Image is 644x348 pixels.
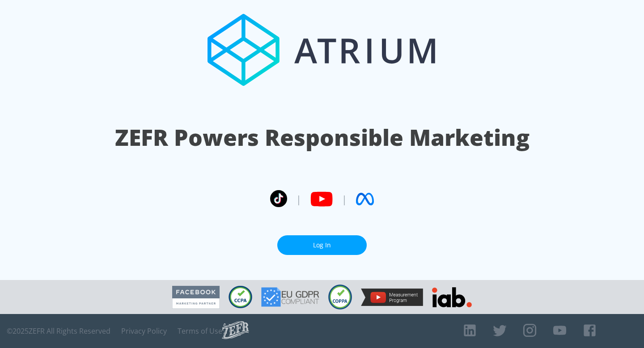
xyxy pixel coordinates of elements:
img: COPPA Compliant [328,284,352,310]
span: | [296,192,301,206]
img: CCPA Compliant [229,286,252,308]
a: Privacy Policy [121,327,167,335]
img: GDPR Compliant [261,287,319,307]
img: YouTube Measurement Program [361,289,423,306]
img: IAB [432,287,472,307]
img: Facebook Marketing Partner [172,286,220,309]
a: Log In [277,235,367,255]
span: | [342,192,347,206]
span: © 2025 ZEFR All Rights Reserved [7,327,110,335]
h1: ZEFR Powers Responsible Marketing [115,122,530,153]
a: Terms of Use [178,327,222,335]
